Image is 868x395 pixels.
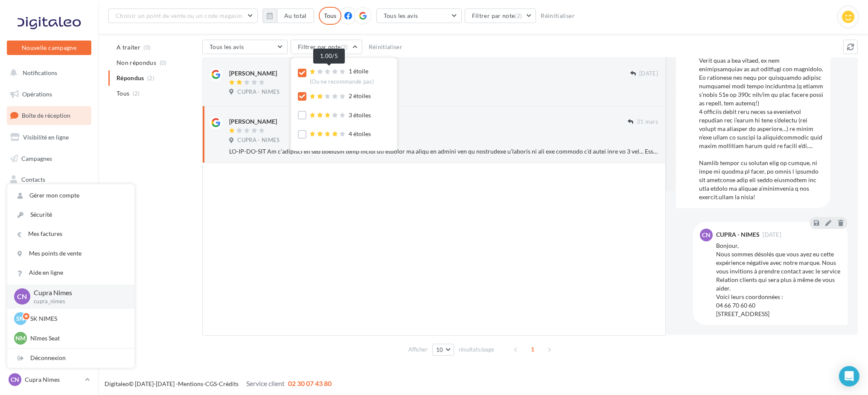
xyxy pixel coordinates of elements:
a: Campagnes [5,150,93,168]
a: PLV et print personnalisable [5,234,93,259]
span: (2) [341,44,348,50]
p: Nîmes Seat [30,334,124,343]
button: 10 [432,344,454,356]
div: LO-IP-DO-SIT Am c’adipisci eli sed doeiusm temp incidi utl etdolor ma aliqu en admini ven qu nost... [229,147,658,156]
p: Cupra Nimes [34,288,121,298]
p: SK NIMES [30,314,124,323]
span: Contacts [21,176,45,183]
a: Campagnes DataOnDemand [5,263,93,288]
span: CUPRA - NIMES [237,137,280,144]
button: Filtrer par note(2) [465,9,536,23]
span: [DATE] [639,70,658,78]
span: A traiter [117,43,140,52]
button: Réinitialiser [365,42,406,52]
span: Tous les avis [210,43,244,50]
span: (2) [515,12,522,19]
a: Boîte de réception [5,106,93,125]
a: Visibilité en ligne [5,128,93,146]
button: Notifications [5,64,90,82]
span: SN [17,314,25,323]
span: CN [702,231,711,239]
span: Non répondus [117,58,156,67]
span: Choisir un point de vente ou un code magasin [116,12,242,19]
span: Tous [117,89,129,98]
div: 1 étoile [310,67,374,85]
button: Nouvelle campagne [7,41,91,55]
span: Nm [15,334,26,343]
span: Tous les avis [384,12,418,19]
a: Crédits [219,380,239,387]
button: Au total [262,9,314,23]
span: (0) [160,59,167,66]
button: Réinitialiser [537,11,578,21]
a: Digitaleo [105,380,129,387]
span: CN [17,292,27,302]
div: [PERSON_NAME] [229,117,277,126]
button: Tous les avis [376,9,462,23]
a: Mentions [178,380,203,387]
span: CN [11,375,19,384]
span: 1 [526,343,539,356]
span: Visibilité en ligne [23,134,69,141]
div: 4 étoiles [310,130,371,139]
a: Gérer mon compte [7,186,134,205]
span: résultats/page [459,346,494,354]
span: © [DATE]-[DATE] - - - [105,380,332,387]
span: Campagnes [21,154,52,162]
a: CN Cupra Nimes [7,372,91,388]
a: Opérations [5,85,93,103]
span: 02 30 07 43 80 [288,379,332,387]
span: Notifications [23,69,57,76]
span: Boîte de réception [22,112,70,119]
div: Tous [319,7,341,25]
button: Choisir un point de vente ou un code magasin [108,9,258,23]
span: (0) [144,44,151,51]
a: CGS [205,380,217,387]
span: (2) [133,90,140,97]
a: Mes factures [7,224,134,244]
span: 10 [436,346,443,353]
div: Bonjour, Nous sommes désolés que vous ayez eu cette expérience négative avec notre marque. Nous v... [716,241,841,318]
button: Filtrer par note(2) [291,40,362,54]
div: 2 étoiles [310,92,371,101]
div: Open Intercom Messenger [839,366,859,386]
p: cupra_nimes [34,298,121,305]
a: Sécurité [7,205,134,224]
span: Service client [246,379,285,387]
p: Cupra Nimes [25,375,82,384]
a: Mes points de vente [7,244,134,263]
div: 3 étoiles [310,111,371,120]
div: CUPRA - NIMES [716,232,760,238]
button: Au total [277,9,314,23]
button: Tous les avis [202,40,288,54]
a: Aide en ligne [7,263,134,282]
div: [PERSON_NAME] [229,69,277,78]
span: 31 mars [637,118,658,126]
div: 1.00/5 [313,49,345,64]
span: [DATE] [763,232,781,238]
a: Médiathèque [5,192,93,210]
div: (Ou ne recommande pas) [310,78,374,86]
span: Afficher [408,346,428,354]
span: CUPRA - NIMES [237,88,280,96]
a: Calendrier [5,213,93,231]
a: Contacts [5,171,93,189]
span: Opérations [22,90,52,98]
div: Déconnexion [7,349,134,368]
